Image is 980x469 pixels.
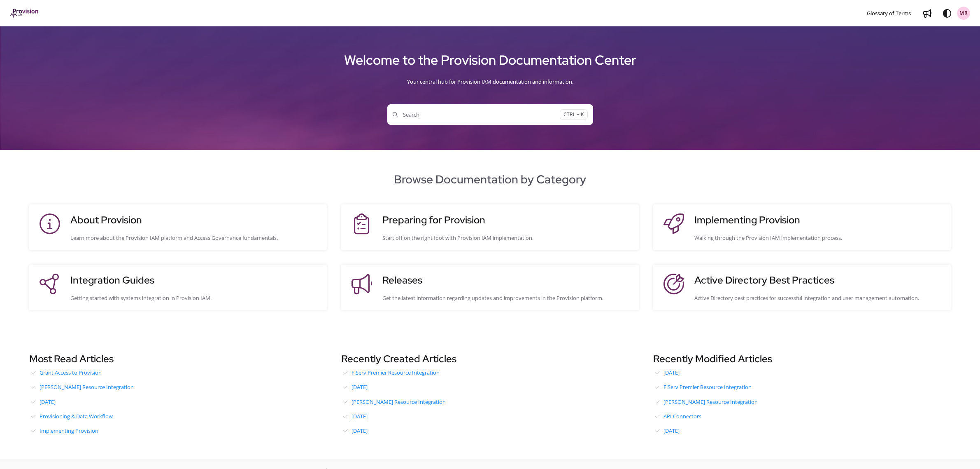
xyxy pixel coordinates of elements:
a: Implementing Provision [29,424,327,437]
h3: Integration Guides [70,273,319,288]
a: [DATE] [341,410,639,422]
div: Walking through the Provision IAM implementation process. [694,234,943,242]
span: MR [959,9,968,17]
h1: Welcome to the Provision Documentation Center [10,49,970,71]
h3: About Provision [70,213,319,227]
a: [DATE] [341,424,639,437]
a: [DATE] [653,366,951,379]
div: Start off on the right foot with Provision IAM implementation. [382,234,631,242]
h3: Releases [382,273,631,288]
a: Grant Access to Provision [29,366,327,379]
a: About ProvisionLearn more about the Provision IAM platform and Access Governance fundamentals. [37,213,319,242]
button: MR [957,7,970,20]
a: [DATE] [341,381,639,393]
a: Provisioning & Data Workflow [29,410,327,422]
a: [PERSON_NAME] Resource Integration [29,381,327,393]
div: Active Directory best practices for successful integration and user management automation. [694,294,943,302]
a: FiServ Premier Resource Integration [653,381,951,393]
div: Getting started with systems integration in Provision IAM. [70,294,319,302]
a: [PERSON_NAME] Resource Integration [341,396,639,408]
a: Active Directory Best PracticesActive Directory best practices for successful integration and use... [661,273,943,302]
a: [DATE] [29,396,327,408]
a: Whats new [921,7,934,20]
img: brand logo [10,9,39,18]
h2: Browse Documentation by Category [10,171,970,188]
a: [PERSON_NAME] Resource Integration [653,396,951,408]
div: Learn more about the Provision IAM platform and Access Governance fundamentals. [70,234,319,242]
a: API Connectors [653,410,951,422]
h3: Recently Modified Articles [653,352,951,366]
h3: Active Directory Best Practices [694,273,943,288]
button: Theme options [940,7,954,20]
a: Implementing ProvisionWalking through the Provision IAM implementation process. [661,213,943,242]
div: Get the latest information regarding updates and improvements in the Provision platform. [382,294,631,302]
h3: Implementing Provision [694,213,943,227]
span: Glossary of Terms [867,9,911,17]
button: SearchCTRL + K [387,104,593,125]
span: Search [393,110,560,119]
a: Project logo [10,9,39,18]
span: CTRL + K [560,109,588,120]
a: [DATE] [653,424,951,437]
a: FiServ Premier Resource Integration [341,366,639,379]
h3: Most Read Articles [29,352,327,366]
h3: Preparing for Provision [382,213,631,227]
a: Integration GuidesGetting started with systems integration in Provision IAM. [37,273,319,302]
a: ReleasesGet the latest information regarding updates and improvements in the Provision platform. [349,273,631,302]
h3: Recently Created Articles [341,352,639,366]
a: Preparing for ProvisionStart off on the right foot with Provision IAM implementation. [349,213,631,242]
div: Your central hub for Provision IAM documentation and information. [10,71,970,92]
